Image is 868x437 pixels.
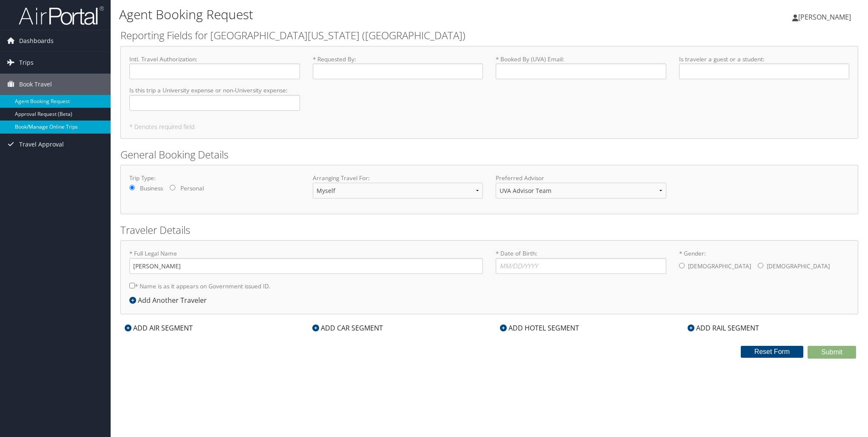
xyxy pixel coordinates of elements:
label: Is traveler a guest or a student : [679,55,850,79]
input: * Gender:[DEMOGRAPHIC_DATA][DEMOGRAPHIC_DATA] [758,263,763,268]
label: Intl. Travel Authorization : [129,55,300,79]
span: Book Travel [19,74,52,95]
button: Reset Form [741,346,804,358]
input: * Booked By (UVA) Email: [496,63,666,79]
label: Arranging Travel For: [313,174,483,182]
img: airportal-logo.png [19,6,104,26]
input: * Gender:[DEMOGRAPHIC_DATA][DEMOGRAPHIC_DATA] [679,263,685,268]
label: Is this trip a University expense or non-University expense : [129,86,300,110]
h2: Traveler Details [120,223,858,237]
label: * Gender: [679,249,850,275]
label: * Name is as it appears on Government issued ID. [129,278,271,294]
span: Dashboards [19,30,54,52]
h2: General Booking Details [120,147,858,162]
span: [PERSON_NAME] [798,12,851,22]
input: * Requested By: [313,63,483,79]
label: Trip Type: [129,174,300,182]
span: Travel Approval [19,134,64,155]
label: [DEMOGRAPHIC_DATA] [688,258,751,274]
input: * Full Legal Name [129,258,483,274]
h2: Reporting Fields for [GEOGRAPHIC_DATA][US_STATE] ([GEOGRAPHIC_DATA]) [120,28,858,43]
input: Intl. Travel Authorization: [129,63,300,79]
h5: * Denotes required field [129,124,849,130]
label: * Date of Birth: [496,249,666,273]
div: ADD HOTEL SEGMENT [496,323,583,333]
label: [DEMOGRAPHIC_DATA] [767,258,830,274]
div: ADD AIR SEGMENT [120,323,197,333]
button: Submit [808,346,856,359]
label: * Requested By : [313,55,483,79]
div: Add Another Traveler [129,295,211,305]
input: Is this trip a University expense or non-University expense: [129,95,300,111]
label: * Booked By (UVA) Email : [496,55,666,79]
a: [PERSON_NAME] [792,4,859,30]
label: * Full Legal Name [129,249,483,273]
h1: Agent Booking Request [119,6,613,23]
input: * Date of Birth: [496,258,666,274]
label: Business [140,184,163,193]
input: * Name is as it appears on Government issued ID. [129,283,135,288]
span: Trips [19,52,34,73]
input: Is traveler a guest or a student: [679,63,850,79]
div: ADD RAIL SEGMENT [683,323,763,333]
div: ADD CAR SEGMENT [308,323,387,333]
label: Personal [180,184,204,193]
label: Preferred Advisor [496,174,666,182]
